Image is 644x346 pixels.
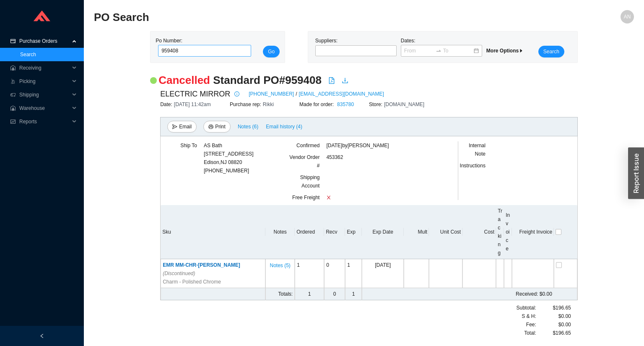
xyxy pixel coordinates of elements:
[324,205,345,259] th: Recv
[526,320,536,329] span: Fee :
[162,228,264,236] div: Sku
[313,36,399,57] div: Suppliers:
[39,333,44,338] span: left
[536,312,571,320] div: $0.00
[204,141,254,166] div: AS Bath [STREET_ADDRESS] Edison , NJ 08820
[19,34,70,48] span: Purchase Orders
[278,291,293,297] span: Totals:
[204,141,254,175] div: [PHONE_NUMBER]
[230,88,242,100] button: info-circle
[558,320,571,329] span: $0.00
[179,122,192,131] span: Email
[519,48,524,53] span: caret-right
[19,75,70,88] span: Picking
[10,39,16,44] span: credit-card
[203,121,231,133] button: printerPrint
[174,101,211,107] span: [DATE] 11:42am
[345,259,362,288] td: 1
[404,47,434,55] input: From
[295,288,324,300] td: 1
[429,205,462,259] th: Unit Cost
[536,329,571,337] div: $196.65
[237,122,259,128] button: Notes (6)
[536,304,571,312] div: $196.65
[345,288,362,300] td: 1
[158,74,210,86] span: Cancelled
[324,259,345,288] td: 0
[19,101,70,115] span: Warehouse
[443,47,473,55] input: To
[516,304,536,312] span: Subtotal:
[404,288,554,300] td: $0.00
[160,88,230,100] span: ELECTRIC MIRROR
[504,205,512,259] th: Invoice
[342,77,348,86] a: download
[326,195,331,200] span: close
[265,205,295,259] th: Notes
[263,46,280,57] button: Go
[230,101,263,107] span: Purchase rep:
[436,48,441,54] span: swap-right
[399,36,484,57] div: Dates:
[362,259,404,288] td: [DATE]
[296,90,297,98] span: /
[337,101,354,107] a: 835780
[215,122,226,131] span: Print
[624,10,631,23] span: AN
[295,205,324,259] th: Ordered
[469,143,486,157] span: Internal Note
[369,101,384,107] span: Store:
[289,154,319,169] span: Vendor Order #
[156,36,249,57] div: Po Number:
[342,77,348,84] span: download
[295,259,324,288] td: 1
[486,48,524,54] span: More Options
[270,261,290,270] span: Notes ( 5 )
[460,163,486,169] span: Instructions
[328,77,335,84] span: file-pdf
[512,205,554,259] th: Freight Invoice
[362,205,404,259] th: Exp Date
[292,195,319,200] span: Free Freight
[326,153,441,173] div: 453362
[299,90,384,98] a: [EMAIL_ADDRESS][DOMAIN_NAME]
[158,73,322,88] h2: Standard PO # 959408
[20,52,36,57] a: Search
[436,48,441,54] span: to
[208,124,213,130] span: printer
[524,329,536,337] span: Total:
[163,262,240,276] span: EMR MM-CHR-[PERSON_NAME]
[404,205,429,259] th: Mult
[496,205,504,259] th: Tracking
[324,288,345,300] td: 0
[94,10,499,25] h2: PO Search
[163,271,195,276] i: (Discontinued)
[19,88,70,101] span: Shipping
[180,143,197,148] span: Ship To
[238,122,258,131] span: Notes ( 6 )
[516,291,538,297] span: Received:
[538,46,564,57] button: Search
[265,121,303,133] button: Email history (4)
[296,143,319,148] span: Confirmed
[167,121,197,133] button: sendEmail
[543,47,559,56] span: Search
[268,47,275,56] span: Go
[163,278,221,286] span: Charm - Polished Chrome
[345,205,362,259] th: Exp
[462,205,496,259] th: Cost
[249,90,294,98] a: [PHONE_NUMBER]
[300,174,320,189] span: Shipping Account
[269,261,291,267] button: Notes (5)
[326,141,389,150] span: [DATE] by [PERSON_NAME]
[19,115,70,128] span: Reports
[19,61,70,75] span: Receiving
[10,119,16,124] span: fund
[328,77,335,86] a: file-pdf
[232,91,241,96] span: info-circle
[160,101,174,107] span: Date:
[384,101,424,107] span: [DOMAIN_NAME]
[172,124,177,130] span: send
[522,312,536,320] span: S & H:
[266,122,302,131] span: Email history (4)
